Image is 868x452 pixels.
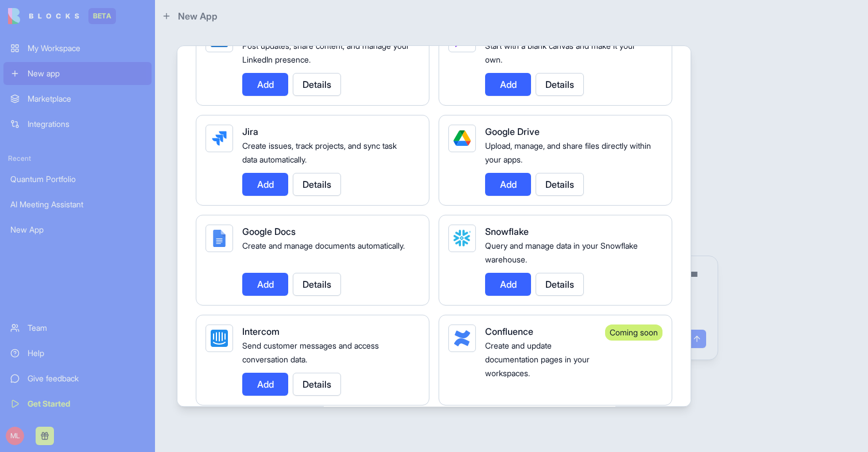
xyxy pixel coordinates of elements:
button: Details [293,273,341,296]
button: Add [242,173,288,196]
span: Google Drive [485,126,540,137]
span: Upload, manage, and share files directly within your apps. [485,141,651,164]
button: Details [536,273,584,296]
span: Send customer messages and access conversation data. [242,341,379,364]
button: Add [485,173,531,196]
button: Details [536,173,584,196]
button: Add [242,273,288,296]
span: Create issues, track projects, and sync task data automatically. [242,141,397,164]
button: Add [242,373,288,396]
button: Add [485,273,531,296]
button: Details [536,73,584,96]
span: Create and manage documents automatically. [242,241,405,250]
button: Details [293,73,341,96]
button: Add [242,73,288,96]
span: Confluence [485,326,533,337]
button: Details [293,173,341,196]
button: Details [293,373,341,396]
span: Create and update documentation pages in your workspaces. [485,341,590,378]
span: Query and manage data in your Snowflake warehouse. [485,241,638,264]
span: Google Docs [242,226,296,237]
button: Add [485,73,531,96]
span: Snowflake [485,226,529,237]
div: Coming soon [605,324,662,341]
span: Intercom [242,326,280,337]
span: Jira [242,126,258,137]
